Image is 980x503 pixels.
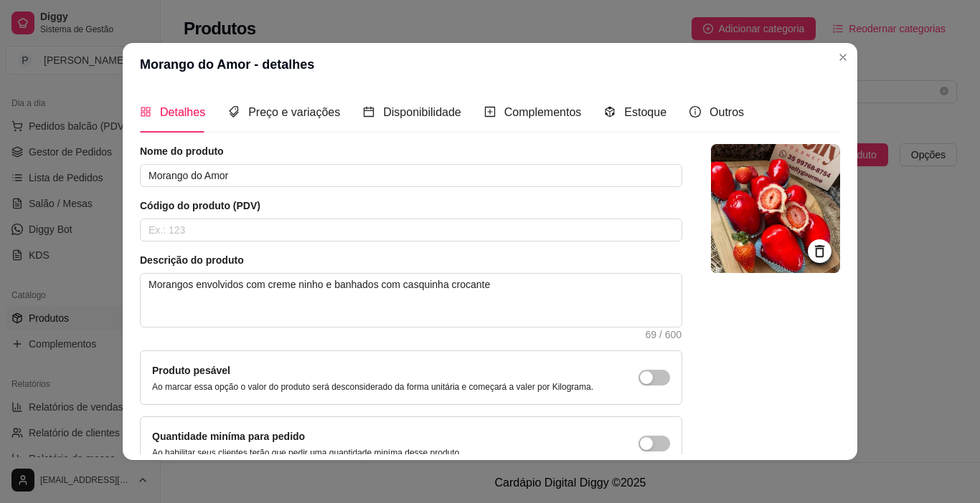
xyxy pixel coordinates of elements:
article: Descrição do produto [140,253,682,267]
span: Preço e variações [248,106,340,118]
span: plus-square [484,106,496,118]
article: Nome do produto [140,144,682,158]
span: info-circle [689,106,701,118]
label: Quantidade miníma para pedido [152,431,305,442]
span: Outros [710,106,744,118]
button: Close [831,46,854,69]
input: Ex.: Hamburguer de costela [140,164,682,187]
span: Detalhes [160,106,205,118]
span: calendar [363,106,374,118]
span: tags [228,106,240,118]
article: Código do produto (PDV) [140,198,682,213]
span: appstore [140,106,151,118]
input: Ex.: 123 [140,219,682,241]
header: Morango do Amor - detalhes [123,43,857,86]
textarea: Morangos envolvidos com creme ninho e banhados com casquinha crocante [141,274,682,327]
p: Ao marcar essa opção o valor do produto será desconsiderado da forma unitária e começará a valer ... [152,381,593,393]
span: Disponibilidade [383,106,461,118]
span: code-sandbox [604,106,616,118]
span: Estoque [624,106,666,118]
p: Ao habilitar seus clientes terão que pedir uma quantidade miníma desse produto. [152,447,462,459]
span: Complementos [504,106,582,118]
img: logo da loja [711,144,840,273]
label: Produto pesável [152,365,230,376]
